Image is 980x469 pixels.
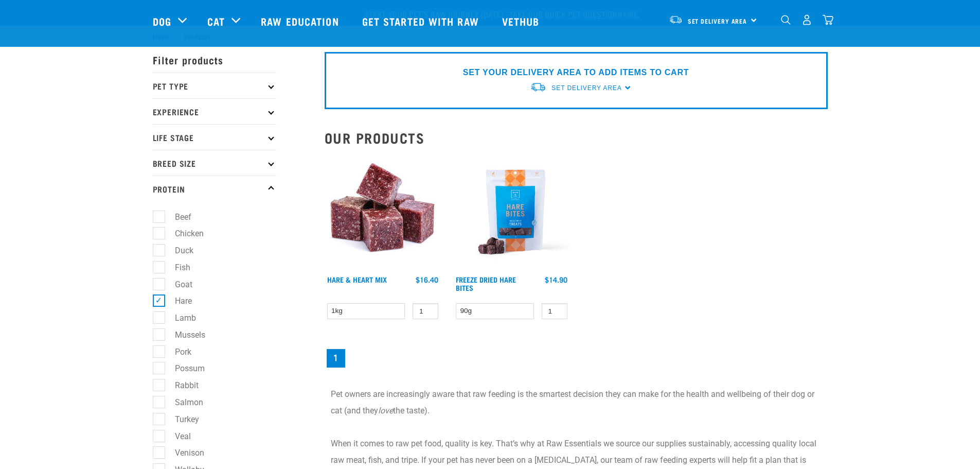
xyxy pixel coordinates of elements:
img: user.png [801,14,812,25]
label: Salmon [158,396,207,409]
label: Goat [158,278,197,291]
label: Duck [158,244,198,257]
a: Vethub [492,1,553,42]
img: van-moving.png [530,82,546,93]
label: Venison [158,446,208,459]
div: $14.90 [545,275,567,284]
a: Page 1 [327,349,345,368]
label: Turkey [158,413,203,426]
p: Pet Type [153,73,276,98]
label: Veal [158,430,195,443]
a: Raw Education [251,1,351,42]
p: Life Stage [153,124,276,150]
label: Chicken [158,227,208,240]
p: Pet owners are increasingly aware that raw feeding is the smartest decision they can make for the... [331,386,822,419]
img: home-icon-1@2x.png [781,15,791,25]
span: Set Delivery Area [551,84,621,92]
p: SET YOUR DELIVERY AREA TO ADD ITEMS TO CART [463,66,689,79]
p: Filter products [153,47,276,73]
nav: pagination [325,347,828,370]
a: Freeze Dried Hare Bites [456,277,516,289]
em: love [378,406,393,415]
p: Experience [153,98,276,124]
label: Hare [158,294,196,307]
label: Pork [158,345,195,358]
input: 1 [542,303,567,319]
div: $16.40 [416,275,438,284]
h2: Our Products [325,130,828,146]
a: Dog [153,13,171,29]
img: home-icon@2x.png [823,14,833,25]
label: Mussels [158,328,209,341]
input: 1 [413,303,438,319]
a: Hare & Heart Mix [327,277,387,281]
label: Possum [158,362,209,375]
span: Set Delivery Area [688,19,747,23]
a: Get started with Raw [352,1,492,42]
img: Pile Of Cubed Hare Heart For Pets [325,154,441,271]
label: Lamb [158,311,200,324]
label: Fish [158,261,194,274]
label: Rabbit [158,379,203,392]
p: Protein [153,176,276,201]
p: Breed Size [153,150,276,176]
img: van-moving.png [669,15,683,24]
a: Cat [207,13,225,29]
label: Beef [158,211,195,223]
img: Raw Essentials Freeze Dried Hare Bites [453,154,570,271]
